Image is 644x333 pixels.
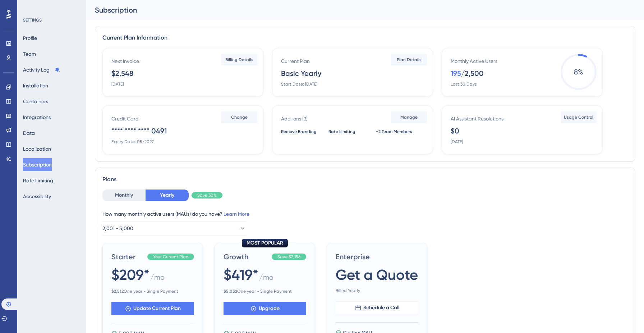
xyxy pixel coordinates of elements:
span: Growth [224,252,269,262]
div: / 2,500 [461,68,484,78]
div: AI Assistant Resolutions [451,114,503,123]
button: Containers [23,95,48,108]
b: $ 5,032 [224,289,237,294]
span: Starter [111,252,144,262]
div: Current Plan Information [102,33,628,42]
button: Integrations [23,111,51,124]
div: Last 30 Days [451,81,477,87]
button: Plan Details [391,54,427,65]
button: Change [221,111,257,123]
button: Upgrade [224,302,306,315]
div: Credit Card [111,114,139,123]
span: Usage Control [564,114,593,120]
div: MOST POPULAR [242,239,288,247]
button: Rate Limiting [23,174,53,187]
button: 2,001 - 5,000 [102,221,246,236]
button: Manage [391,111,427,123]
div: Expiry Date: 05/2027 [111,139,154,145]
span: Enterprise [336,252,418,262]
span: 2,001 - 5,000 [102,224,133,233]
button: Installation [23,79,48,92]
div: $0 [451,126,459,136]
div: [DATE] [451,139,463,145]
button: Yearly [146,190,189,201]
button: Billing Details [221,54,257,65]
button: Monthly [102,190,146,201]
div: +2 Team Members [376,129,413,134]
div: Rate Limiting [328,129,366,134]
div: Add-ons ( 3 ) [281,114,308,123]
div: Next Invoice [111,57,139,65]
div: Current Plan [281,57,310,65]
div: Basic Yearly [281,68,321,78]
div: 195 [451,68,461,78]
div: Plans [102,175,628,184]
span: One year - Single Payment [111,288,194,294]
span: One year - Single Payment [224,288,306,294]
div: Remove Branding [281,129,318,134]
button: Localization [23,142,51,155]
span: / mo [150,272,165,286]
span: Change [231,114,248,120]
a: Learn More [224,211,249,217]
div: $2,548 [111,68,133,78]
button: Subscription [23,158,52,171]
button: Data [23,127,35,140]
span: Plan Details [397,57,422,63]
span: Upgrade [259,304,280,313]
b: $ 2,512 [111,289,124,294]
button: Profile [23,32,37,45]
span: Billed Yearly [336,288,418,293]
span: Your Current Plan [153,254,188,260]
span: Save $2,156 [277,254,300,260]
span: Billing Details [225,57,253,63]
div: Monthly Active Users [451,57,497,65]
span: 8 % [561,54,597,90]
button: Activity Log [23,63,60,76]
div: Start Date: [DATE] [281,81,317,87]
span: Get a Quote [336,265,418,285]
div: How many monthly active users (MAUs) do you have? [102,210,628,218]
span: $419* [224,265,258,285]
span: $209* [111,265,149,285]
span: Update Current Plan [133,304,181,313]
div: Subscription [95,5,617,15]
button: Update Current Plan [111,302,194,315]
span: / mo [259,272,273,286]
button: Schedule a Call [336,301,418,314]
button: Usage Control [561,111,597,123]
span: Save 30% [197,192,217,198]
div: SETTINGS [23,17,81,23]
button: Accessibility [23,190,51,203]
span: Schedule a Call [363,304,399,312]
span: Manage [400,114,418,120]
button: Team [23,47,36,60]
div: [DATE] [111,81,124,87]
